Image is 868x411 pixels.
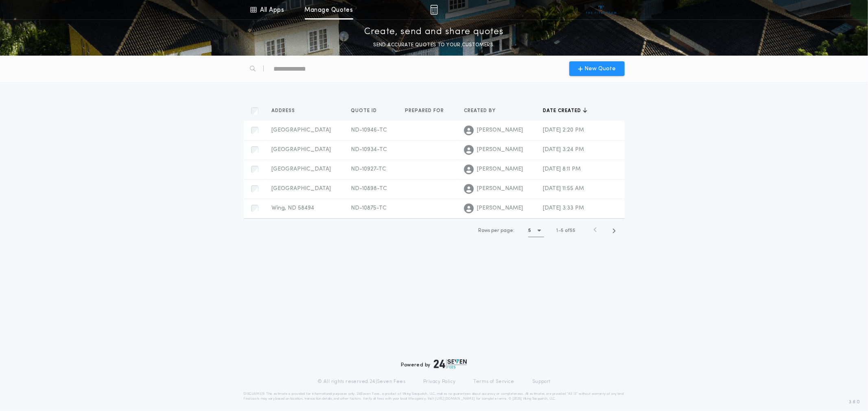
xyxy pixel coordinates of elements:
[849,398,860,406] span: 3.8.0
[543,147,584,153] span: [DATE] 3:24 PM
[569,61,625,76] button: New Quote
[271,127,331,133] span: [GEOGRAPHIC_DATA]
[351,107,383,115] button: Quote ID
[464,107,502,115] button: Created by
[351,147,387,153] span: ND-10934-TC
[401,359,467,369] div: Powered by
[244,392,625,401] p: DISCLAIMER: This estimate is provided for informational purposes only. 24|Seven Fees, a product o...
[423,379,456,385] a: Privacy Policy
[405,108,446,114] span: Prepared for
[435,397,475,400] a: [URL][DOMAIN_NAME]
[430,5,438,15] img: img
[351,127,387,133] span: ND-10946-TC
[528,224,544,237] button: 5
[373,41,494,49] p: SEND ACCURATE QUOTES TO YOUR CUSTOMERS.
[477,165,523,173] span: [PERSON_NAME]
[532,379,551,385] a: Support
[271,186,331,192] span: [GEOGRAPHIC_DATA]
[474,379,514,385] a: Terms of Service
[543,166,581,172] span: [DATE] 8:11 PM
[477,204,523,212] span: [PERSON_NAME]
[364,26,504,39] p: Create, send and share quotes
[543,186,584,192] span: [DATE] 11:55 AM
[271,147,331,153] span: [GEOGRAPHIC_DATA]
[271,107,301,115] button: Address
[477,146,523,154] span: [PERSON_NAME]
[351,166,386,172] span: ND-10927-TC
[477,126,523,134] span: [PERSON_NAME]
[543,127,584,133] span: [DATE] 2:20 PM
[317,379,405,385] p: © All rights reserved. 24|Seven Fees
[351,186,387,192] span: ND-10898-TC
[271,108,297,114] span: Address
[543,205,584,211] span: [DATE] 3:33 PM
[586,6,617,14] img: vs-icon
[543,107,587,115] button: Date created
[271,166,331,172] span: [GEOGRAPHIC_DATA]
[584,65,616,73] span: New Quote
[351,108,378,114] span: Quote ID
[557,228,558,233] span: 1
[271,205,314,211] span: Wing, ND 58494
[565,227,576,234] span: of 55
[434,359,467,369] img: logo
[478,228,514,233] span: Rows per page:
[543,108,583,114] span: Date created
[477,185,523,193] span: [PERSON_NAME]
[528,227,531,235] h1: 5
[351,205,387,211] span: ND-10875-TC
[464,108,497,114] span: Created by
[561,228,564,233] span: 5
